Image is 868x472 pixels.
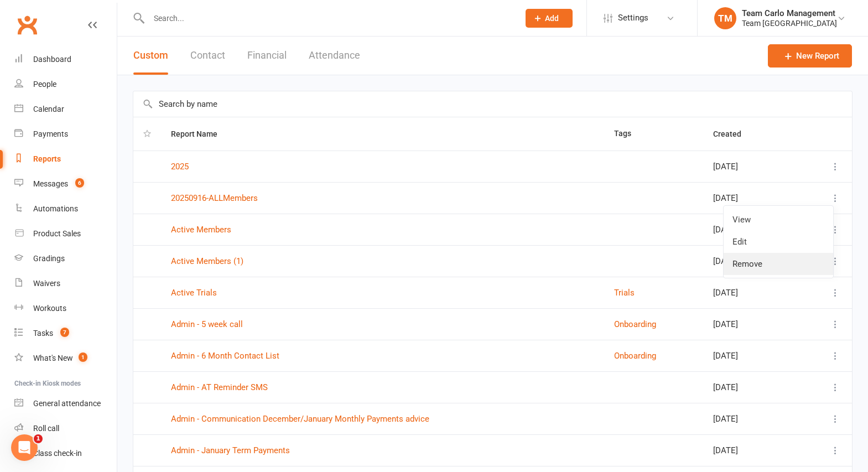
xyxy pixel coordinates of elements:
a: Active Members (1) [171,256,243,266]
input: Search by name [133,91,852,117]
a: Remove [724,253,833,275]
td: [DATE] [703,214,799,245]
a: Active Members [171,225,231,235]
button: Attendance [309,37,360,75]
a: Admin - January Term Payments [171,445,290,455]
span: Created [713,129,753,138]
span: 7 [60,328,69,337]
a: Waivers [14,271,117,296]
a: Dashboard [14,47,117,72]
div: Messages [33,179,68,188]
a: View [724,209,833,231]
span: Settings [618,6,648,30]
a: Admin - 5 week call [171,319,243,329]
button: Contact [190,37,225,75]
a: Automations [14,196,117,221]
a: General attendance kiosk mode [14,391,117,416]
button: Financial [247,37,287,75]
td: [DATE] [703,434,799,466]
a: Messages 6 [14,172,117,196]
a: 2025 [171,162,189,172]
a: Clubworx [13,11,41,39]
span: Add [545,14,559,23]
a: Reports [14,147,117,172]
a: Edit [724,231,833,253]
a: Payments [14,122,117,147]
button: Onboarding [614,349,656,362]
div: Payments [33,129,68,138]
div: Reports [33,154,61,163]
a: Active Trials [171,288,217,298]
div: Workouts [33,304,66,313]
a: New Report [768,44,852,68]
td: [DATE] [703,308,799,340]
a: People [14,72,117,97]
span: 6 [75,178,84,188]
div: People [33,80,56,89]
div: Gradings [33,254,65,263]
td: [DATE] [703,277,799,308]
div: Class check-in [33,449,82,458]
button: Report Name [171,127,230,141]
div: Automations [33,204,78,213]
a: Roll call [14,416,117,441]
button: Add [526,9,573,28]
td: [DATE] [703,182,799,214]
div: Dashboard [33,55,71,64]
td: [DATE] [703,371,799,403]
a: Tasks 7 [14,321,117,346]
button: Custom [133,37,168,75]
a: Calendar [14,97,117,122]
div: Tasks [33,329,53,338]
span: Report Name [171,129,230,138]
span: 1 [79,352,87,362]
a: Workouts [14,296,117,321]
div: Calendar [33,105,64,113]
div: Team Carlo Management [742,8,837,18]
td: [DATE] [703,245,799,277]
div: Waivers [33,279,60,288]
button: Created [713,127,753,141]
a: What's New1 [14,346,117,371]
a: Class kiosk mode [14,441,117,466]
div: General attendance [33,399,101,408]
div: TM [714,7,736,29]
button: Trials [614,286,635,299]
td: [DATE] [703,151,799,182]
a: Admin - AT Reminder SMS [171,382,268,392]
span: 1 [34,434,43,443]
th: Tags [604,117,703,151]
td: [DATE] [703,340,799,371]
div: Team [GEOGRAPHIC_DATA] [742,18,837,28]
iframe: Intercom live chat [11,434,38,461]
div: What's New [33,354,73,362]
a: Gradings [14,246,117,271]
div: Roll call [33,424,59,433]
a: 20250916-ALLMembers [171,193,258,203]
input: Search... [145,11,511,26]
div: Product Sales [33,229,81,238]
a: Product Sales [14,221,117,246]
td: [DATE] [703,403,799,434]
a: Admin - 6 Month Contact List [171,351,279,361]
button: Onboarding [614,318,656,331]
a: Admin - Communication December/January Monthly Payments advice [171,414,429,424]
